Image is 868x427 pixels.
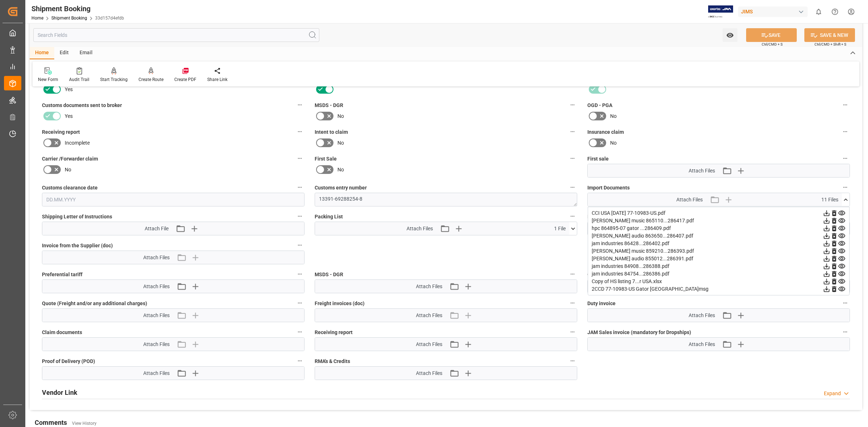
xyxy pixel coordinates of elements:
[723,28,737,42] button: open menu
[587,102,612,109] span: OGD - PGA
[315,155,337,163] span: First Sale
[610,139,617,147] span: No
[174,76,196,83] div: Create PDF
[841,327,850,337] button: JAM Sales invoice (mandatory for Dropships)
[143,370,170,377] span: Attach Files
[568,127,577,136] button: Intent to claim
[592,270,846,278] div: jam industries 84754...286386.pdf
[814,42,846,47] span: Ctrl/CMD + Shift + S
[587,213,680,221] span: Master [PERSON_NAME] of Lading (doc)
[295,356,305,366] button: Proof of Delivery (POD)
[689,167,715,175] span: Attach Files
[762,42,783,47] span: Ctrl/CMD + S
[689,341,715,348] span: Attach Files
[592,209,846,217] div: CCI USA [DATE] 77-10983-US.pdf
[315,128,348,136] span: Intent to claim
[568,298,577,308] button: Freight invoices (doc)
[592,240,846,247] div: jam industries 86428...286402.pdf
[315,358,350,365] span: RMA's & Credits
[42,358,95,365] span: Proof of Delivery (POD)
[416,283,442,290] span: Attach Files
[31,3,124,14] div: Shipment Booking
[568,212,577,221] button: Packing List
[592,262,846,270] div: jam industries 84908...286388.pdf
[824,390,841,397] div: Expand
[65,139,90,147] span: Incomplete
[42,184,98,192] span: Customs clearance date
[337,139,344,147] span: No
[42,271,82,278] span: Preferential tariff
[337,112,344,120] span: No
[841,298,850,308] button: Duty invoice
[38,76,58,83] div: New Form
[568,327,577,337] button: Receiving report
[587,329,691,336] span: JAM Sales invoice (mandatory for Dropships)
[143,341,170,348] span: Attach Files
[74,47,98,59] div: Email
[315,184,367,192] span: Customs entry number
[568,269,577,279] button: MSDS - DGR
[42,128,80,136] span: Receiving report
[295,298,305,308] button: Quote (Freight and/or any additional charges)
[42,213,112,221] span: Shipping Letter of Instructions
[841,100,850,110] button: OGD - PGA
[821,196,838,204] span: 11 Files
[841,154,850,163] button: First sale
[315,213,343,221] span: Packing List
[676,196,703,204] span: Attach Files
[827,4,843,20] button: Help Center
[295,154,305,163] button: Carrier /Forwarder claim
[42,388,77,397] h2: Vendor Link
[841,127,850,136] button: Insurance claim
[587,271,612,278] span: OGD - PGA
[139,76,163,83] div: Create Route
[337,166,344,174] span: No
[315,193,577,206] textarea: 13391-69288254-8
[42,193,305,206] input: DD.MM.YYYY
[610,112,617,120] span: No
[689,312,715,319] span: Attach Files
[587,155,609,163] span: First sale
[54,47,74,59] div: Edit
[568,154,577,163] button: First Sale
[42,155,98,163] span: Carrier /Forwarder claim
[592,232,846,240] div: [PERSON_NAME] audio 863650...286407.pdf
[100,76,128,83] div: Start Tracking
[51,16,87,21] a: Shipment Booking
[746,28,797,42] button: SAVE
[65,166,71,174] span: No
[295,327,305,337] button: Claim documents
[33,28,319,42] input: Search Fields
[738,5,810,18] button: JIMS
[592,247,846,255] div: [PERSON_NAME] music 859210...286393.pdf
[315,300,365,307] span: Freight invoices (doc)
[568,356,577,366] button: RMA's & Credits
[587,128,624,136] span: Insurance claim
[416,312,442,319] span: Attach Files
[42,329,82,336] span: Claim documents
[810,4,827,20] button: show 0 new notifications
[407,225,433,232] span: Attach Files
[207,76,227,83] div: Share Link
[592,285,846,293] div: 2CCD 77-10983-US Gator [GEOGRAPHIC_DATA]msg
[295,269,305,279] button: Preferential tariff
[592,278,846,285] div: Copy of HS listing 7...r USA.xlsx
[804,28,855,42] button: SAVE & NEW
[315,329,353,336] span: Receiving report
[143,283,170,290] span: Attach Files
[592,225,846,232] div: hpc 864895-07 gator ...286409.pdf
[592,255,846,262] div: [PERSON_NAME] audio 855012...286391.pdf
[65,112,73,120] span: Yes
[587,184,630,192] span: Import Documents
[708,5,733,18] img: Exertis%20JAM%20-%20Email%20Logo.jpg_1722504956.jpg
[30,47,54,59] div: Home
[587,300,616,307] span: Duty invoice
[295,212,305,221] button: Shipping Letter of Instructions
[841,183,850,192] button: Import Documents
[31,16,43,21] a: Home
[554,225,566,232] span: 1 File
[145,225,169,232] span: Attach File
[295,183,305,192] button: Customs clearance date
[65,86,73,93] span: Yes
[143,312,170,319] span: Attach Files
